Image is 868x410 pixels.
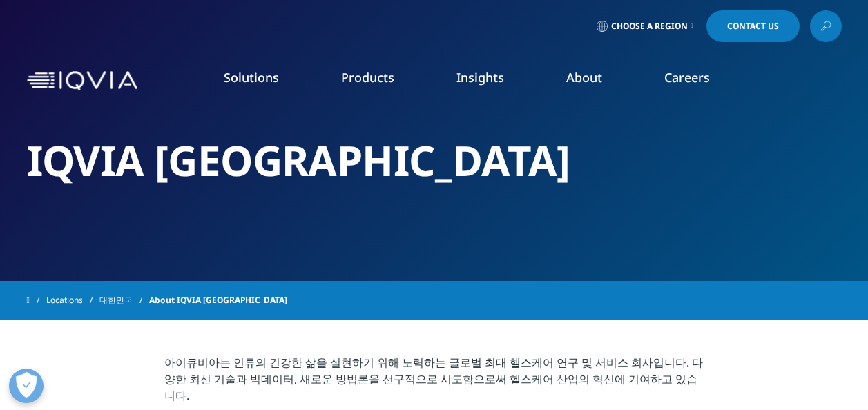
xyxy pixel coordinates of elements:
[9,369,44,403] button: Open Preferences
[99,288,149,313] a: 대한민국
[224,69,279,86] a: Solutions
[566,69,602,86] a: About
[706,10,800,42] a: Contact Us
[456,69,504,86] a: Insights
[611,21,688,32] span: Choose a Region
[341,69,394,86] a: Products
[143,48,842,113] nav: Primary
[46,288,99,313] a: Locations
[664,69,710,86] a: Careers
[149,288,287,313] span: About IQVIA [GEOGRAPHIC_DATA]
[727,22,779,30] span: Contact Us
[27,135,842,186] h2: IQVIA [GEOGRAPHIC_DATA]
